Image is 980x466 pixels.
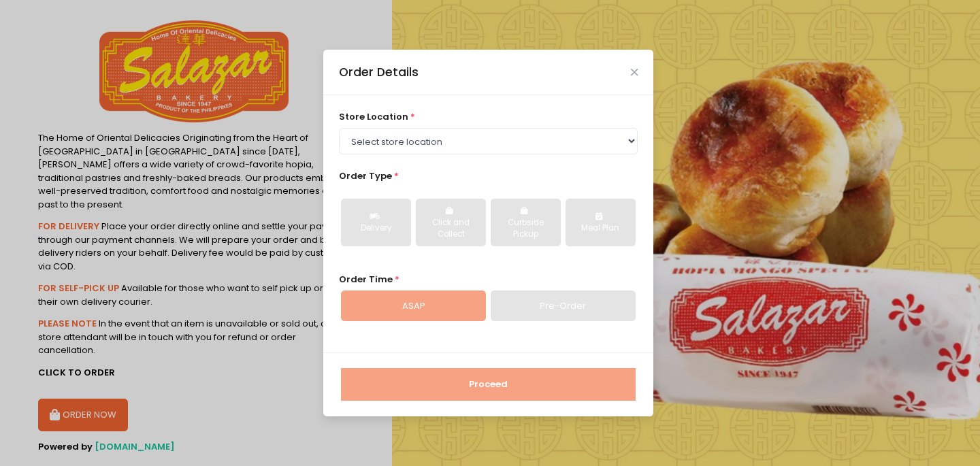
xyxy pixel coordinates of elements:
button: Proceed [341,368,636,401]
span: Order Type [339,169,392,182]
span: Order Time [339,273,393,286]
button: Meal Plan [566,199,636,246]
button: Close [631,69,638,76]
button: Curbside Pickup [491,199,561,246]
div: Meal Plan [575,222,626,235]
span: store location [339,110,408,123]
div: Order Details [339,63,419,81]
button: Click and Collect [416,199,486,246]
div: Delivery [350,222,402,235]
div: Curbside Pickup [500,217,551,241]
div: Click and Collect [425,217,476,241]
button: Delivery [341,199,411,246]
